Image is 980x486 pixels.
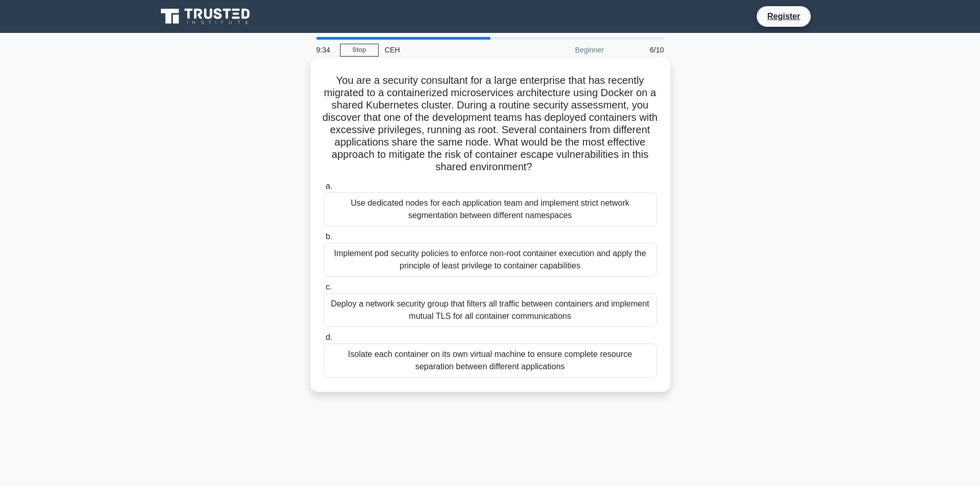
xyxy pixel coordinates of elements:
a: Stop [340,44,379,57]
div: Beginner [520,40,610,60]
div: 9:34 [310,40,340,60]
span: d. [326,333,332,341]
div: Use dedicated nodes for each application team and implement strict network segmentation between d... [324,192,657,226]
h5: You are a security consultant for a large enterprise that has recently migrated to a containerize... [323,74,658,174]
span: a. [326,182,332,190]
div: CEH [379,40,520,60]
span: c. [326,282,332,291]
div: Deploy a network security group that filters all traffic between containers and implement mutual ... [324,293,657,327]
a: Register [761,10,806,23]
div: Implement pod security policies to enforce non-root container execution and apply the principle o... [324,243,657,277]
div: Isolate each container on its own virtual machine to ensure complete resource separation between ... [324,344,657,377]
div: 6/10 [610,40,670,60]
span: b. [326,232,332,241]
